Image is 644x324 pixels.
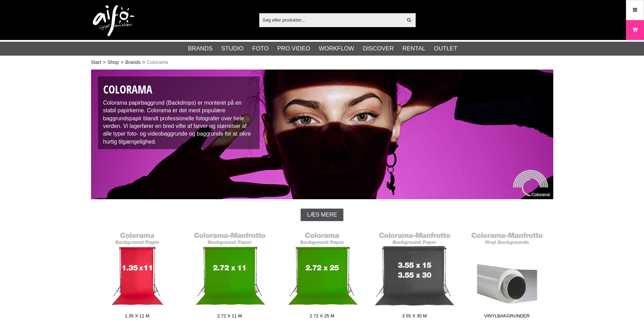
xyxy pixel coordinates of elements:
a: 3.55 x 30 m [368,228,461,322]
span: Vinylbakgrunder [461,313,553,322]
span: > [121,59,123,66]
h1: Colorama [103,82,255,97]
a: Foto [252,44,269,53]
span: 2.72 x 11 m [184,313,276,322]
a: Vinylbakgrunder [461,228,553,322]
span: 2.72 x 25 m [276,313,368,322]
img: Colorama Paper Backgrounds [91,70,553,199]
a: Discover [363,44,394,53]
a: Studio [221,44,244,53]
a: Brands [188,44,213,53]
a: Outlet [434,44,457,53]
span: > [103,59,106,66]
a: 2.72 x 25 m [276,228,368,322]
a: Brands [125,59,140,66]
a: Pro Video [277,44,310,53]
img: logo.png [93,5,134,37]
span: Læs mere [307,212,337,218]
a: Rental [402,44,425,53]
a: 1.35 x 11 m [91,228,184,322]
div: Colorama papirbaggrund (Backdrops) er monteret på en stabil papirkerne. Colorama er det mest popu... [98,76,260,149]
input: Søg efter produkter... [259,15,403,25]
span: > [142,59,145,66]
span: 3.55 x 30 m [368,313,461,322]
a: Shop [107,59,119,66]
a: 2.72 x 11 m [184,228,276,322]
a: Workflow [319,44,354,53]
a: Start [91,59,101,66]
span: Colorama [147,59,168,66]
span: 1.35 x 11 m [91,313,184,322]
